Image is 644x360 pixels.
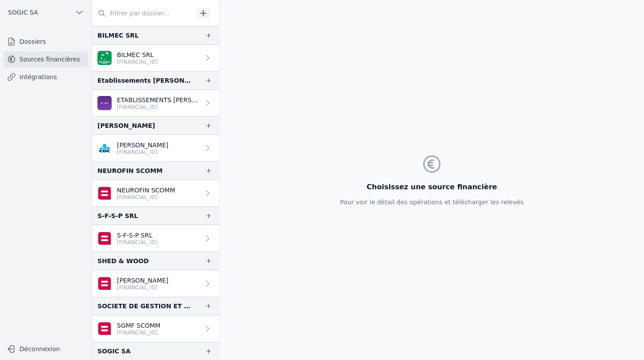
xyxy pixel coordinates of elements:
[92,90,219,116] a: ETABLISSEMENTS [PERSON_NAME] & F [FINANCIAL_ID]
[97,51,112,65] img: BNP_BE_BUSINESS_GEBABEBB.png
[92,135,219,161] a: [PERSON_NAME] [FINANCIAL_ID]
[117,50,158,59] p: BILMEC SRL
[97,186,112,200] img: belfius-1.png
[340,182,524,192] h3: Choisissez une source financière
[4,5,88,19] button: SOGIC SA
[97,120,155,131] div: [PERSON_NAME]
[97,231,112,245] img: belfius-1.png
[92,225,219,252] a: S-F-S-P SRL [FINANCIAL_ID]
[117,329,160,336] p: [FINANCIAL_ID]
[97,322,112,336] img: belfius-1.png
[97,30,139,41] div: BILMEC SRL
[4,69,88,85] a: Intégrations
[4,342,88,356] button: Déconnexion
[97,276,112,291] img: belfius-1.png
[97,96,112,110] img: BEOBANK_CTBKBEBX.png
[97,141,112,155] img: CBC_CREGBEBB.png
[92,5,193,21] input: Filtrer par dossier...
[117,321,160,330] p: SGMF SCOMM
[97,75,191,86] div: Etablissements [PERSON_NAME] et fils [PERSON_NAME]
[117,186,175,195] p: NEUROFIN SCOMM
[92,315,219,342] a: SGMF SCOMM [FINANCIAL_ID]
[92,180,219,207] a: NEUROFIN SCOMM [FINANCIAL_ID]
[117,276,168,285] p: [PERSON_NAME]
[97,165,163,176] div: NEUROFIN SCOMM
[340,198,524,207] p: Pour voir le détail des opérations et télécharger les relevés
[97,211,138,221] div: S-F-S-P SRL
[117,231,158,240] p: S-F-S-P SRL
[117,141,168,149] p: [PERSON_NAME]
[117,284,168,291] p: [FINANCIAL_ID]
[8,8,38,17] span: SOGIC SA
[97,301,191,311] div: SOCIETE DE GESTION ET DE MOYENS POUR FIDUCIAIRES SCS
[92,45,219,71] a: BILMEC SRL [FINANCIAL_ID]
[117,194,175,201] p: [FINANCIAL_ID]
[117,239,158,246] p: [FINANCIAL_ID]
[117,58,158,65] p: [FINANCIAL_ID]
[4,34,88,50] a: Dossiers
[117,103,200,111] p: [FINANCIAL_ID]
[4,51,88,67] a: Sources financières
[97,346,131,356] div: SOGIC SA
[97,256,149,266] div: SHED & WOOD
[117,149,168,156] p: [FINANCIAL_ID]
[92,270,219,297] a: [PERSON_NAME] [FINANCIAL_ID]
[117,96,200,104] p: ETABLISSEMENTS [PERSON_NAME] & F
